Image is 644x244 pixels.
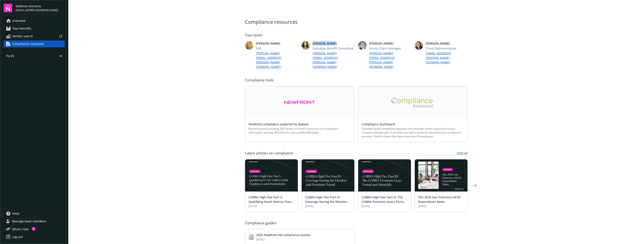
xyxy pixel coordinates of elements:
[12,210,19,217] span: FAQs
[249,204,294,208] span: [DATE]
[305,204,351,208] span: [DATE]
[245,18,468,26] span: Compliance resources
[12,218,46,225] span: Manage team members
[4,40,65,47] a: Compliance resources
[245,86,354,118] a: Alt
[245,151,293,156] span: Latest articles on compliance
[362,122,398,126] a: Compliance dashboard
[245,78,468,83] span: Compliance tools
[12,40,44,47] span: Compliance resources
[249,127,351,135] span: Resource portal providing 24/7 access to human resources and compliance information, training, HR...
[426,41,468,46] span: [PERSON_NAME]
[245,159,298,192] img: BLOG-Card Image - Compliance - COBRA High Five Pt 5 - 09-11-25.jpg
[369,46,411,51] span: Senior Client Manager
[249,122,312,126] a: Newfront compliance powered by Zywave
[4,210,65,217] a: FAQs
[284,97,315,107] img: Alt
[4,227,36,231] button: What's new1
[12,234,23,240] div: Log out
[362,127,464,138] span: Calendar-based compliance education and reminder portal customized to your company and plan year....
[358,86,467,118] a: Alt
[12,17,25,24] span: Overview
[369,51,411,69] a: [PERSON_NAME][EMAIL_ADDRESS][PERSON_NAME][DOMAIN_NAME]
[313,41,355,46] span: [PERSON_NAME]
[358,159,411,192] img: BLOG-Card Image - Compliance - COBRA High Five Pt 3 - 09-03-25.jpg
[4,218,65,225] a: Manage team members
[457,151,468,156] a: View all
[418,195,461,204] a: The 2026 San Francisco HCSO Expenditure Rates
[256,238,311,241] span: [DATE]
[313,51,355,69] a: [PERSON_NAME][EMAIL_ADDRESS][PERSON_NAME][DOMAIN_NAME]
[256,233,311,237] a: 2025 Newfront EB Compliance Guides
[245,41,253,50] img: photo
[302,159,354,192] img: BLOG-Card Image - Compliance - COBRA High Five Pt 4 - 09-04-25.jpg
[313,46,355,51] span: Executive Benefit Consultant
[305,195,347,208] a: COBRA High Five Part IV: Coverage During the Election and Premium Period
[12,227,29,231] span: What ' s new
[12,25,31,32] span: Your benefits
[426,46,468,51] span: Client Representative
[4,25,65,32] a: Your benefits
[369,41,411,46] span: [PERSON_NAME]
[12,33,33,40] span: Vendor search
[301,41,310,50] img: photo
[32,227,36,231] div: 1
[256,46,298,51] span: EVP
[4,4,12,12] img: navigator-logo.svg
[418,204,464,208] span: [DATE]
[249,195,291,208] a: COBRA High Five Part V: Qualifying Event Notices from Employees and Dependents
[16,8,58,12] span: [EMAIL_ADDRESS][DOMAIN_NAME]
[358,41,367,50] img: photo
[4,33,65,40] a: Vendor search
[426,51,468,64] a: [EMAIL_ADDRESS][PERSON_NAME][DOMAIN_NAME]
[245,220,276,226] span: Compliance guides
[245,33,468,38] span: Your team
[256,41,298,46] span: [PERSON_NAME]
[16,4,58,8] span: Defense Unicorns
[362,204,407,208] span: [DATE]
[16,4,65,12] button: Defense Unicorns[EMAIL_ADDRESS][DOMAIN_NAME]
[256,51,298,69] a: [PERSON_NAME][EMAIL_ADDRESS][PERSON_NAME][DOMAIN_NAME]
[471,182,478,189] a: Next
[362,195,405,208] a: COBRA High Five Part III: The COBRA Premium Grace Period and Shortfalls
[391,98,434,107] img: Alt
[415,159,467,192] img: BLOG+Card Image - Compliance - 2026 SF HCSO Expenditure Rates - 08-26-25.jpg
[4,17,65,24] a: Overview
[4,54,65,60] button: Files
[415,41,423,50] img: photo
